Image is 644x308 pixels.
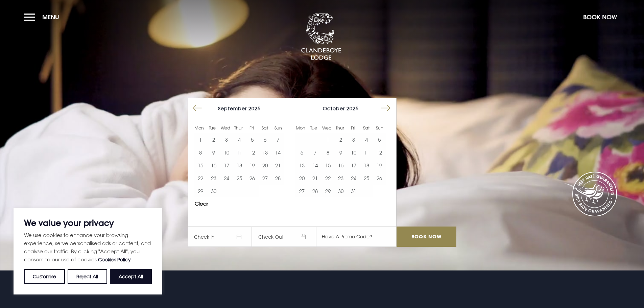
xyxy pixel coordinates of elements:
[246,159,259,172] td: Choose Friday, September 19, 2025 as your start date.
[308,172,321,185] button: 21
[334,133,347,146] button: 2
[271,133,284,146] button: 7
[207,146,220,159] button: 9
[252,227,316,247] span: Check Out
[295,172,308,185] td: Choose Monday, October 20, 2025 as your start date.
[194,185,207,197] td: Choose Monday, September 29, 2025 as your start date.
[373,159,386,172] td: Choose Sunday, October 19, 2025 as your start date.
[347,172,360,185] td: Choose Friday, October 24, 2025 as your start date.
[295,159,308,172] td: Choose Monday, October 13, 2025 as your start date.
[321,185,334,197] button: 29
[373,159,386,172] button: 19
[580,10,620,24] button: Book Now
[334,133,347,146] td: Choose Thursday, October 2, 2025 as your start date.
[373,146,386,159] button: 12
[246,133,259,146] button: 5
[24,10,63,24] button: Menu
[259,159,271,172] button: 20
[259,133,271,146] button: 6
[347,159,360,172] button: 17
[207,185,220,197] button: 30
[308,185,321,197] td: Choose Tuesday, October 28, 2025 as your start date.
[321,185,334,197] td: Choose Wednesday, October 29, 2025 as your start date.
[220,159,233,172] button: 17
[271,146,284,159] button: 14
[220,172,233,185] td: Choose Wednesday, September 24, 2025 as your start date.
[194,133,207,146] td: Choose Monday, September 1, 2025 as your start date.
[246,172,259,185] td: Choose Friday, September 26, 2025 as your start date.
[271,159,284,172] td: Choose Sunday, September 21, 2025 as your start date.
[321,172,334,185] button: 22
[220,172,233,185] button: 24
[373,172,386,185] td: Choose Sunday, October 26, 2025 as your start date.
[360,159,373,172] td: Choose Saturday, October 18, 2025 as your start date.
[321,146,334,159] button: 8
[347,185,360,197] button: 31
[347,185,360,197] td: Choose Friday, October 31, 2025 as your start date.
[246,172,259,185] button: 26
[321,159,334,172] td: Choose Wednesday, October 15, 2025 as your start date.
[188,227,252,247] span: Check In
[308,146,321,159] td: Choose Tuesday, October 7, 2025 as your start date.
[271,159,284,172] button: 21
[194,146,207,159] button: 8
[321,133,334,146] button: 1
[194,185,207,197] button: 29
[246,159,259,172] button: 19
[360,133,373,146] td: Choose Saturday, October 4, 2025 as your start date.
[360,133,373,146] button: 4
[233,172,246,185] button: 25
[379,102,392,115] button: Move forward to switch to the next month.
[360,172,373,185] button: 25
[271,172,284,185] td: Choose Sunday, September 28, 2025 as your start date.
[308,159,321,172] button: 14
[334,172,347,185] button: 23
[220,146,233,159] button: 10
[373,146,386,159] td: Choose Sunday, October 12, 2025 as your start date.
[194,133,207,146] button: 1
[360,146,373,159] button: 11
[259,159,271,172] td: Choose Saturday, September 20, 2025 as your start date.
[233,146,246,159] button: 11
[334,146,347,159] td: Choose Thursday, October 9, 2025 as your start date.
[323,105,345,111] span: October
[98,257,131,262] a: Cookies Policy
[360,146,373,159] td: Choose Saturday, October 11, 2025 as your start date.
[233,159,246,172] button: 18
[259,133,271,146] td: Choose Saturday, September 6, 2025 as your start date.
[207,133,220,146] button: 2
[308,159,321,172] td: Choose Tuesday, October 14, 2025 as your start date.
[360,159,373,172] button: 18
[233,146,246,159] td: Choose Thursday, September 11, 2025 as your start date.
[308,172,321,185] td: Choose Tuesday, October 21, 2025 as your start date.
[334,185,347,197] button: 30
[233,133,246,146] button: 4
[207,159,220,172] button: 16
[334,146,347,159] button: 9
[194,159,207,172] button: 15
[334,159,347,172] td: Choose Thursday, October 16, 2025 as your start date.
[24,219,152,227] p: We value your privacy
[347,105,359,111] span: 2025
[334,159,347,172] button: 16
[360,172,373,185] td: Choose Saturday, October 25, 2025 as your start date.
[271,172,284,185] button: 28
[347,133,360,146] button: 3
[246,146,259,159] button: 12
[24,269,65,284] button: Customise
[218,105,247,111] span: September
[334,172,347,185] td: Choose Thursday, October 23, 2025 as your start date.
[14,208,162,294] div: We value your privacy
[373,172,386,185] button: 26
[295,172,308,185] button: 20
[334,185,347,197] td: Choose Thursday, October 30, 2025 as your start date.
[373,133,386,146] button: 5
[194,146,207,159] td: Choose Monday, September 8, 2025 as your start date.
[207,185,220,197] td: Choose Tuesday, September 30, 2025 as your start date.
[194,172,207,185] button: 22
[233,172,246,185] td: Choose Thursday, September 25, 2025 as your start date.
[220,133,233,146] td: Choose Wednesday, September 3, 2025 as your start date.
[295,185,308,197] td: Choose Monday, October 27, 2025 as your start date.
[259,146,271,159] button: 13
[347,159,360,172] td: Choose Friday, October 17, 2025 as your start date.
